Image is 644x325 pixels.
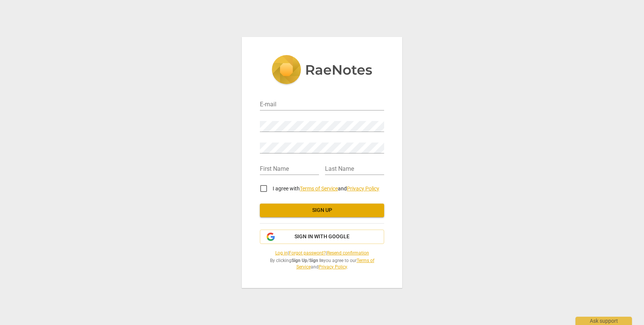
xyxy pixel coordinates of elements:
span: I agree with and [273,185,379,192]
span: | | [260,250,384,256]
a: Resend confirmation [327,250,369,256]
span: Sign up [266,207,378,214]
a: Privacy Policy [319,264,347,270]
a: Log in [275,250,288,256]
img: 5ac2273c67554f335776073100b6d88f.svg [272,55,372,86]
a: Terms of Service [296,258,374,270]
span: Sign in with Google [295,233,349,241]
a: Privacy Policy [347,185,379,192]
button: Sign up [260,204,384,217]
a: Terms of Service [300,185,338,192]
b: Sign In [309,258,324,263]
div: Ask support [575,317,632,325]
button: Sign in with Google [260,230,384,244]
a: Forgot password? [289,250,326,256]
b: Sign Up [291,258,307,263]
span: By clicking / you agree to our and . [260,258,384,270]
